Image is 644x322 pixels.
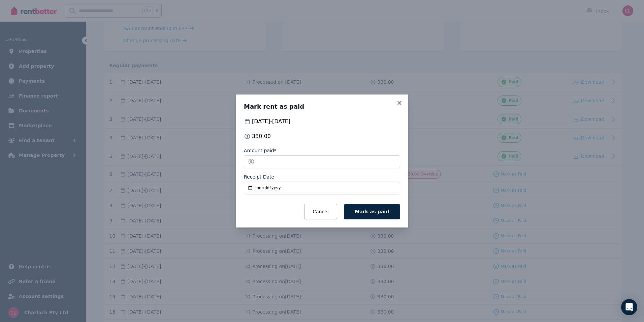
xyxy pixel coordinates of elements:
[244,173,274,180] label: Receipt Date
[355,209,389,214] span: Mark as paid
[252,132,271,140] span: 330.00
[304,204,337,219] button: Cancel
[244,147,277,154] label: Amount paid*
[252,117,290,126] span: [DATE] - [DATE]
[244,103,400,111] h3: Mark rent as paid
[621,299,637,315] div: Open Intercom Messenger
[344,204,400,219] button: Mark as paid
